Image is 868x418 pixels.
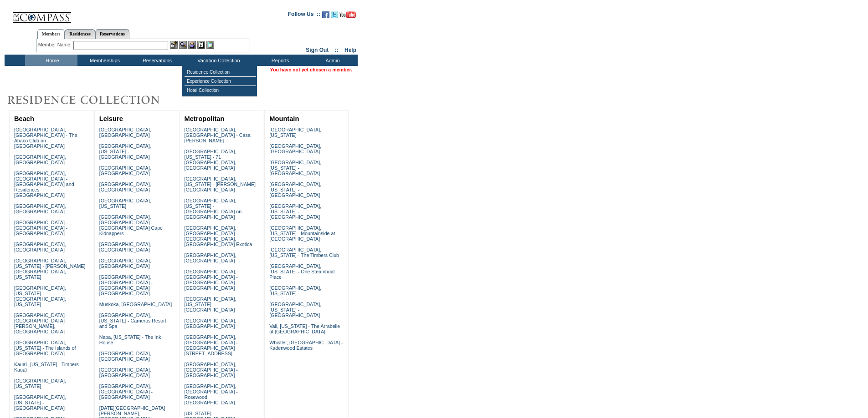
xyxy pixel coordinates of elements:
[288,10,320,21] td: Follow Us ::
[99,115,123,122] a: Leisure
[269,160,321,176] a: [GEOGRAPHIC_DATA], [US_STATE] - [GEOGRAPHIC_DATA]
[14,285,66,307] a: [GEOGRAPHIC_DATA], [US_STATE] - [GEOGRAPHIC_DATA], [US_STATE]
[184,334,237,356] a: [GEOGRAPHIC_DATA], [GEOGRAPHIC_DATA] - [GEOGRAPHIC_DATA][STREET_ADDRESS]
[184,225,252,247] a: [GEOGRAPHIC_DATA], [GEOGRAPHIC_DATA] - [GEOGRAPHIC_DATA], [GEOGRAPHIC_DATA] Exotica
[305,55,358,66] td: Admin
[184,252,236,263] a: [GEOGRAPHIC_DATA], [GEOGRAPHIC_DATA]
[184,176,256,192] a: [GEOGRAPHIC_DATA], [US_STATE] - [PERSON_NAME][GEOGRAPHIC_DATA]
[253,55,305,66] td: Reports
[14,171,74,198] a: [GEOGRAPHIC_DATA], [GEOGRAPHIC_DATA] - [GEOGRAPHIC_DATA] and Residences [GEOGRAPHIC_DATA]
[322,14,329,19] a: Become our fan on Facebook
[77,55,130,66] td: Memberships
[99,351,151,362] a: [GEOGRAPHIC_DATA], [GEOGRAPHIC_DATA]
[269,203,321,220] a: [GEOGRAPHIC_DATA], [US_STATE] - [GEOGRAPHIC_DATA]
[99,274,153,296] a: [GEOGRAPHIC_DATA], [GEOGRAPHIC_DATA] - [GEOGRAPHIC_DATA] [GEOGRAPHIC_DATA]
[14,127,77,149] a: [GEOGRAPHIC_DATA], [GEOGRAPHIC_DATA] - The Abaco Club on [GEOGRAPHIC_DATA]
[184,362,237,378] a: [GEOGRAPHIC_DATA], [GEOGRAPHIC_DATA] - [GEOGRAPHIC_DATA]
[185,77,256,86] td: Experience Collection
[269,225,335,242] a: [GEOGRAPHIC_DATA], [US_STATE] - Mountainside at [GEOGRAPHIC_DATA]
[14,394,66,411] a: [GEOGRAPHIC_DATA], [US_STATE] - [GEOGRAPHIC_DATA]
[188,41,196,49] img: Impersonate
[269,247,339,258] a: [GEOGRAPHIC_DATA], [US_STATE] - The Timbers Club
[185,86,256,95] td: Hotel Collection
[322,11,329,18] img: Become our fan on Facebook
[99,198,151,209] a: [GEOGRAPHIC_DATA], [US_STATE]
[179,41,187,49] img: View
[184,127,250,143] a: [GEOGRAPHIC_DATA], [GEOGRAPHIC_DATA] - Casa [PERSON_NAME]
[14,340,76,356] a: [GEOGRAPHIC_DATA], [US_STATE] - The Islands of [GEOGRAPHIC_DATA]
[95,29,129,39] a: Reservations
[331,14,338,19] a: Follow us on Twitter
[14,362,79,373] a: Kaua'i, [US_STATE] - Timbers Kaua'i
[170,41,178,49] img: b_edit.gif
[339,11,356,18] img: Subscribe to our YouTube Channel
[185,68,256,77] td: Residence Collection
[14,154,66,165] a: [GEOGRAPHIC_DATA], [GEOGRAPHIC_DATA]
[339,14,356,19] a: Subscribe to our YouTube Channel
[130,55,182,66] td: Reservations
[14,242,66,252] a: [GEOGRAPHIC_DATA], [GEOGRAPHIC_DATA]
[99,367,151,378] a: [GEOGRAPHIC_DATA], [GEOGRAPHIC_DATA]
[344,47,356,53] a: Help
[99,165,151,176] a: [GEOGRAPHIC_DATA], [GEOGRAPHIC_DATA]
[99,127,151,138] a: [GEOGRAPHIC_DATA], [GEOGRAPHIC_DATA]
[269,340,343,351] a: Whistler, [GEOGRAPHIC_DATA] - Kadenwood Estates
[14,115,34,122] a: Beach
[99,143,151,160] a: [GEOGRAPHIC_DATA], [US_STATE] - [GEOGRAPHIC_DATA]
[269,181,321,198] a: [GEOGRAPHIC_DATA], [US_STATE] - [GEOGRAPHIC_DATA]
[184,318,236,329] a: [GEOGRAPHIC_DATA], [GEOGRAPHIC_DATA]
[269,302,321,318] a: [GEOGRAPHIC_DATA], [US_STATE] - [GEOGRAPHIC_DATA]
[269,115,299,122] a: Mountain
[99,258,151,269] a: [GEOGRAPHIC_DATA], [GEOGRAPHIC_DATA]
[65,29,95,39] a: Residences
[14,258,86,280] a: [GEOGRAPHIC_DATA], [US_STATE] - [PERSON_NAME][GEOGRAPHIC_DATA], [US_STATE]
[99,312,166,329] a: [GEOGRAPHIC_DATA], [US_STATE] - Carneros Resort and Spa
[25,55,77,66] td: Home
[99,383,153,400] a: [GEOGRAPHIC_DATA], [GEOGRAPHIC_DATA] - [GEOGRAPHIC_DATA]
[184,149,236,171] a: [GEOGRAPHIC_DATA], [US_STATE] - 71 [GEOGRAPHIC_DATA], [GEOGRAPHIC_DATA]
[206,41,214,49] img: b_calculator.gif
[269,263,335,280] a: [GEOGRAPHIC_DATA], [US_STATE] - One Steamboat Place
[99,334,161,345] a: Napa, [US_STATE] - The Ink House
[99,181,151,192] a: [GEOGRAPHIC_DATA], [GEOGRAPHIC_DATA]
[182,55,253,66] td: Vacation Collection
[306,47,329,53] a: Sign Out
[270,67,352,72] span: You have not yet chosen a member.
[184,296,236,312] a: [GEOGRAPHIC_DATA], [US_STATE] - [GEOGRAPHIC_DATA]
[99,302,172,307] a: Muskoka, [GEOGRAPHIC_DATA]
[14,203,66,214] a: [GEOGRAPHIC_DATA], [GEOGRAPHIC_DATA]
[184,115,224,122] a: Metropolitan
[5,91,182,109] img: Destinations by Exclusive Resorts
[197,41,205,49] img: Reservations
[331,11,338,18] img: Follow us on Twitter
[37,29,65,39] a: Members
[269,285,321,296] a: [GEOGRAPHIC_DATA], [US_STATE]
[269,127,321,138] a: [GEOGRAPHIC_DATA], [US_STATE]
[99,214,163,236] a: [GEOGRAPHIC_DATA], [GEOGRAPHIC_DATA] - [GEOGRAPHIC_DATA] Cape Kidnappers
[184,198,241,220] a: [GEOGRAPHIC_DATA], [US_STATE] - [GEOGRAPHIC_DATA] on [GEOGRAPHIC_DATA]
[5,14,12,14] img: i.gif
[184,383,237,405] a: [GEOGRAPHIC_DATA], [GEOGRAPHIC_DATA] - Rosewood [GEOGRAPHIC_DATA]
[38,41,73,49] div: Member Name:
[269,323,340,334] a: Vail, [US_STATE] - The Arrabelle at [GEOGRAPHIC_DATA]
[12,5,72,23] img: Compass Home
[335,47,339,53] span: ::
[14,378,66,389] a: [GEOGRAPHIC_DATA], [US_STATE]
[14,312,67,334] a: [GEOGRAPHIC_DATA] - [GEOGRAPHIC_DATA][PERSON_NAME], [GEOGRAPHIC_DATA]
[269,143,321,154] a: [GEOGRAPHIC_DATA], [GEOGRAPHIC_DATA]
[184,269,237,291] a: [GEOGRAPHIC_DATA], [GEOGRAPHIC_DATA] - [GEOGRAPHIC_DATA] [GEOGRAPHIC_DATA]
[14,220,67,236] a: [GEOGRAPHIC_DATA] - [GEOGRAPHIC_DATA] - [GEOGRAPHIC_DATA]
[99,242,151,252] a: [GEOGRAPHIC_DATA], [GEOGRAPHIC_DATA]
